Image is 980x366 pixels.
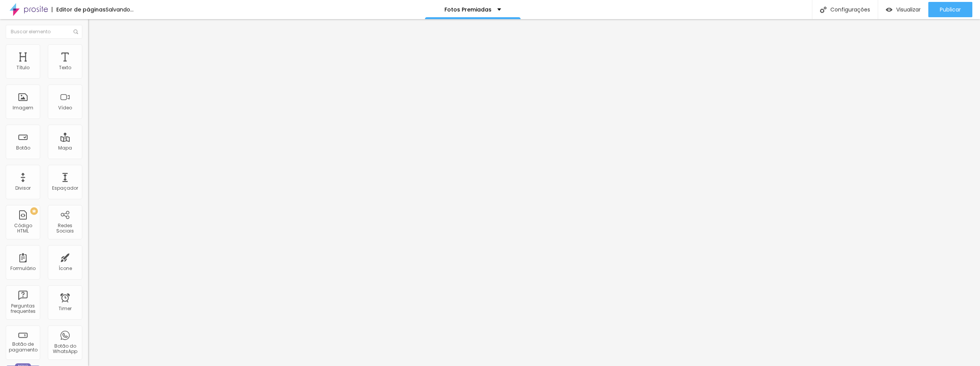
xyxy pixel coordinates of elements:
div: Timer [59,306,72,311]
iframe: Editor [88,19,980,366]
div: Formulário [10,266,36,271]
div: Botão [16,145,30,151]
div: Código HTML [8,223,38,234]
button: Visualizar [878,2,928,17]
div: Imagem [13,105,33,111]
button: Publicar [928,2,972,17]
div: Texto [59,65,71,70]
div: Espaçador [52,185,78,191]
div: Perguntas frequentes [8,303,38,314]
div: Ícone [59,266,72,271]
div: Vídeo [58,105,72,111]
div: Salvando... [106,7,134,12]
input: Buscar elemento [6,25,82,39]
div: Redes Sociais [50,223,80,234]
div: Editor de páginas [52,7,106,12]
div: Botão do WhatsApp [50,343,80,355]
div: Divisor [15,185,31,191]
img: Icone [73,29,78,34]
img: view-1.svg [886,7,892,13]
span: Publicar [940,7,961,13]
div: Botão de pagamento [8,342,38,353]
span: Visualizar [896,7,921,13]
img: Icone [820,7,826,13]
div: Mapa [58,145,72,151]
div: Título [16,65,29,70]
p: Fotos Premiadas [444,7,492,12]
